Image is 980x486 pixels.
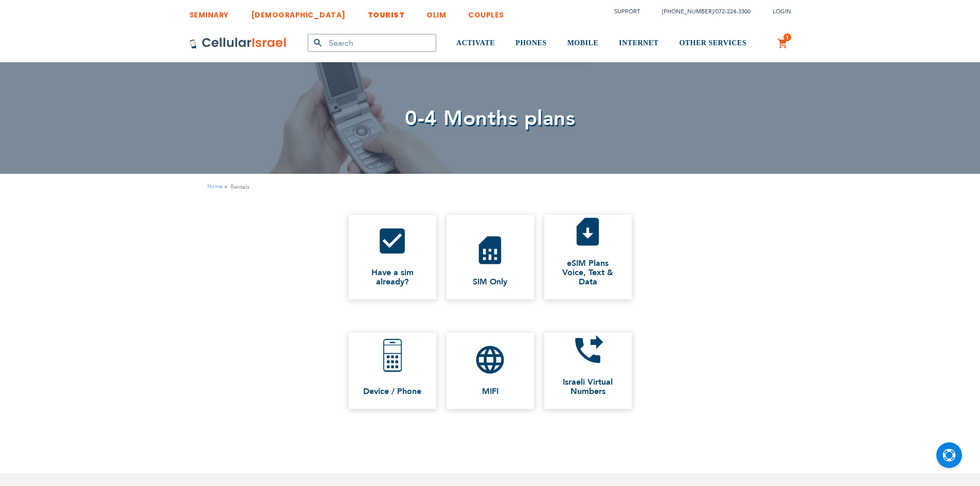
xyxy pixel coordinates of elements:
[544,333,632,409] a: phone_forwarded Israeli Virtual Numbers
[368,3,405,22] a: TOURIST
[679,39,746,47] span: OTHER SERVICES
[555,259,621,286] span: eSIM Plans Voice, Text & Data
[251,3,346,22] a: [DEMOGRAPHIC_DATA]
[773,8,791,15] span: Login
[544,215,632,299] a: sim_card_download eSIM PlansVoice, Text & Data
[207,183,223,190] a: Home
[679,24,746,63] a: OTHER SERVICES
[376,224,409,258] i: check_box
[555,377,621,396] span: Israeli Virtual Numbers
[359,268,426,286] span: Have a sim already?
[473,343,507,376] i: language
[786,33,789,42] span: 1
[515,39,547,47] span: PHONES
[308,34,436,52] input: Search
[349,333,436,409] a: Device / Phone
[189,3,229,22] a: SEMINARY
[426,3,446,22] a: OLIM
[619,39,658,47] span: INTERNET
[614,8,640,15] a: Support
[652,4,751,19] li: /
[619,24,658,63] a: INTERNET
[189,37,287,49] img: Cellular Israel Logo
[571,215,604,248] i: sim_card_download
[473,233,507,267] i: sim_card
[363,387,421,396] span: Device / Phone
[482,387,498,396] span: MIFI
[571,334,604,367] i: phone_forwarded
[405,104,575,133] span: 0-4 Months plans
[349,215,436,299] a: check_box Have a sim already?
[456,39,495,47] span: ACTIVATE
[515,24,547,63] a: PHONES
[716,8,751,15] a: 072-224-3300
[456,24,495,63] a: ACTIVATE
[567,24,599,63] a: MOBILE
[468,3,504,22] a: COUPLES
[662,8,714,15] a: [PHONE_NUMBER]
[447,333,534,409] a: language MIFI
[473,277,507,286] span: SIM Only
[230,182,250,192] strong: Rentals
[447,215,534,299] a: sim_card SIM Only
[567,39,599,47] span: MOBILE
[777,38,789,50] a: 1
